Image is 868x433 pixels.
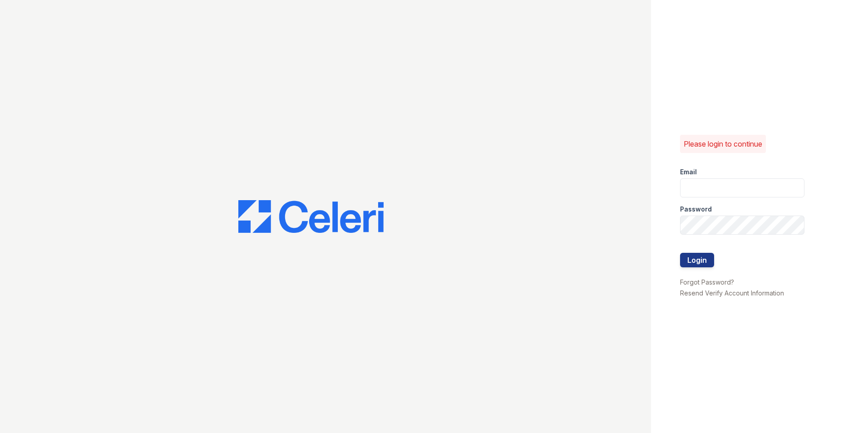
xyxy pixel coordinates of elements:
img: CE_Logo_Blue-a8612792a0a2168367f1c8372b55b34899dd931a85d93a1a3d3e32e68fde9ad4.png [238,200,384,233]
a: Resend Verify Account Information [680,289,784,297]
a: Forgot Password? [680,278,734,286]
label: Password [680,205,712,214]
p: Please login to continue [684,138,762,149]
button: Login [680,253,714,267]
label: Email [680,167,697,177]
